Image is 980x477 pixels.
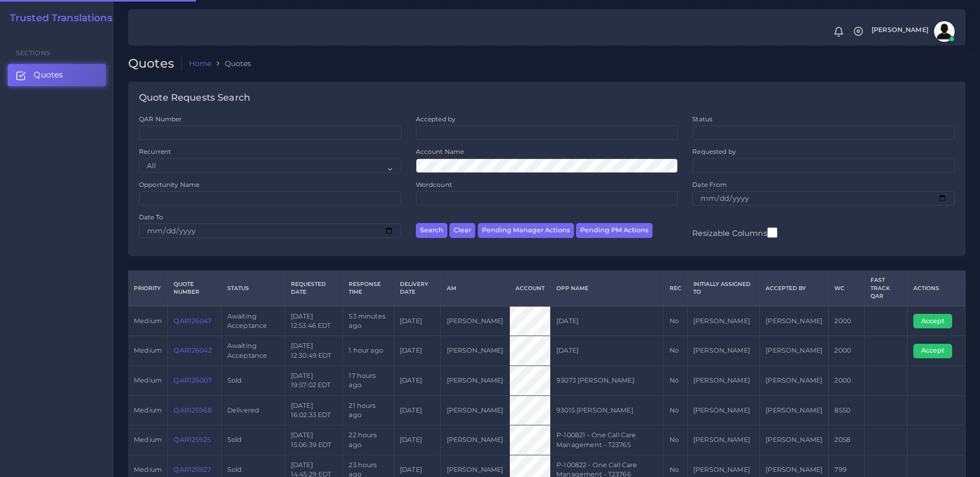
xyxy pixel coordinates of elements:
th: Requested Date [285,271,343,306]
td: [DATE] 16:02:33 EDT [285,395,343,425]
span: medium [134,317,162,325]
a: QAR125927 [174,466,210,473]
th: AM [441,271,509,306]
td: [PERSON_NAME] [760,365,829,395]
input: Resizable Columns [767,226,777,239]
a: QAR125968 [174,406,211,414]
td: No [663,306,687,336]
td: 93073 [PERSON_NAME] [550,365,663,395]
td: 1 hour ago [343,336,394,366]
span: medium [134,376,162,384]
label: Date From [692,180,727,189]
th: Opp Name [550,271,663,306]
th: Actions [907,271,965,306]
td: 2000 [829,336,864,366]
a: [PERSON_NAME]avatar [866,21,958,42]
td: Sold [221,365,285,395]
td: [PERSON_NAME] [687,336,759,366]
td: [PERSON_NAME] [760,425,829,455]
button: Accept [913,344,952,358]
a: Home [189,58,212,69]
td: [PERSON_NAME] [687,365,759,395]
a: Accept [913,316,959,324]
button: Clear [449,223,475,238]
button: Pending Manager Actions [478,223,574,238]
th: Accepted by [760,271,829,306]
button: Accept [913,314,952,328]
td: 21 hours ago [343,395,394,425]
td: [DATE] 12:30:49 EDT [285,336,343,366]
td: [DATE] [394,395,441,425]
label: Recurrent [139,147,171,156]
th: Status [221,271,285,306]
td: No [663,365,687,395]
td: 2058 [829,425,864,455]
span: medium [134,346,162,354]
td: [DATE] [394,425,441,455]
td: [PERSON_NAME] [760,306,829,336]
td: [PERSON_NAME] [441,306,509,336]
th: Account [509,271,550,306]
span: medium [134,466,162,473]
span: [PERSON_NAME] [872,27,928,34]
label: Opportunity Name [139,180,199,189]
td: Awaiting Acceptance [221,336,285,366]
td: P-100821 - One Call Care Management - T23765 [550,425,663,455]
label: Account Name [416,147,464,156]
td: Sold [221,425,285,455]
td: 2000 [829,365,864,395]
td: [PERSON_NAME] [687,306,759,336]
td: No [663,395,687,425]
td: [DATE] [394,336,441,366]
td: [PERSON_NAME] [687,425,759,455]
td: 93015 [PERSON_NAME] [550,395,663,425]
a: QAR126047 [174,317,211,325]
h4: Quote Requests Search [139,92,250,104]
td: [PERSON_NAME] [441,365,509,395]
span: medium [134,436,162,443]
label: Wordcount [416,180,452,189]
label: Requested by [692,147,736,156]
td: 2000 [829,306,864,336]
td: 17 hours ago [343,365,394,395]
a: Quotes [8,64,106,86]
td: [DATE] [550,336,663,366]
a: QAR126007 [174,376,211,384]
td: 22 hours ago [343,425,394,455]
td: [PERSON_NAME] [687,395,759,425]
button: Pending PM Actions [576,223,652,238]
label: Status [692,115,712,123]
h2: Quotes [128,56,182,71]
label: QAR Number [139,115,182,123]
span: Sections [16,49,50,57]
td: Awaiting Acceptance [221,306,285,336]
td: [DATE] [550,306,663,336]
th: Initially Assigned to [687,271,759,306]
th: Quote Number [168,271,222,306]
td: [PERSON_NAME] [441,425,509,455]
td: 53 minutes ago [343,306,394,336]
label: Date To [139,213,163,221]
td: No [663,336,687,366]
th: WC [829,271,864,306]
td: [PERSON_NAME] [760,395,829,425]
a: QAR125925 [174,436,210,443]
span: Quotes [34,69,63,81]
td: [PERSON_NAME] [441,336,509,366]
a: Trusted Translations [3,12,113,24]
th: Priority [128,271,168,306]
span: medium [134,406,162,414]
button: Search [416,223,447,238]
td: [DATE] [394,365,441,395]
th: Delivery Date [394,271,441,306]
label: Resizable Columns [692,226,777,239]
td: [PERSON_NAME] [441,395,509,425]
a: Accept [913,346,959,354]
th: Fast Track QAR [864,271,907,306]
td: [DATE] 19:57:02 EDT [285,365,343,395]
td: [DATE] 15:06:39 EDT [285,425,343,455]
td: [PERSON_NAME] [760,336,829,366]
td: No [663,425,687,455]
td: [DATE] 12:53:46 EDT [285,306,343,336]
